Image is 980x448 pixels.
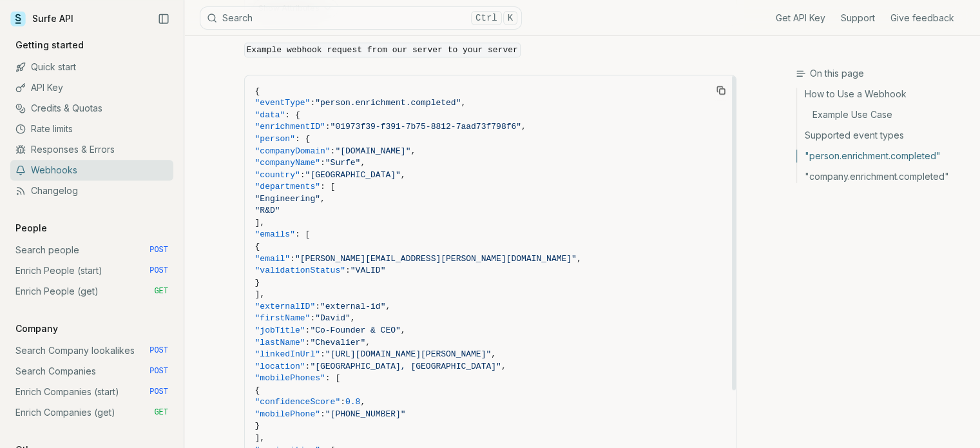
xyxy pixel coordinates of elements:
[10,402,173,423] a: Enrich Companies (get) GET
[149,366,168,376] span: POST
[401,326,406,335] span: ,
[149,387,168,397] span: POST
[503,11,517,25] kbd: K
[255,98,311,108] span: "eventType"
[10,361,173,382] a: Search Companies POST
[461,98,466,108] span: ,
[255,194,320,204] span: "Engineering"
[10,222,52,235] p: People
[797,146,970,166] a: "person.enrichment.completed"
[255,362,305,371] span: "location"
[255,338,305,347] span: "lastName"
[255,409,320,419] span: "mobilePhone"
[255,397,341,407] span: "confidenceScore"
[10,57,173,77] a: Quick start
[305,326,311,335] span: :
[200,6,522,30] button: SearchCtrlK
[325,122,331,131] span: :
[797,166,970,183] a: "company.enrichment.completed"
[255,122,325,131] span: "enrichmentID"
[255,110,285,120] span: "data"
[320,182,335,191] span: : [
[255,289,265,299] span: ],
[360,158,365,168] span: ,
[154,286,168,297] span: GET
[310,98,315,108] span: :
[149,245,168,255] span: POST
[255,433,265,443] span: ],
[305,170,401,180] span: "[GEOGRAPHIC_DATA]"
[255,254,291,264] span: "email"
[325,349,491,359] span: "[URL][DOMAIN_NAME][PERSON_NAME]"
[255,373,325,383] span: "mobilePhones"
[10,160,173,180] a: Webhooks
[255,242,260,251] span: {
[335,146,410,156] span: "[DOMAIN_NAME]"
[154,407,168,418] span: GET
[255,385,260,395] span: {
[255,229,295,239] span: "emails"
[255,278,260,287] span: }
[255,86,260,96] span: {
[290,254,295,264] span: :
[890,12,954,24] a: Give feedback
[10,39,89,52] p: Getting started
[10,77,173,98] a: API Key
[255,218,265,228] span: ],
[285,110,300,120] span: : {
[521,122,526,131] span: ,
[10,382,173,402] a: Enrich Companies (start) POST
[310,362,501,371] span: "[GEOGRAPHIC_DATA], [GEOGRAPHIC_DATA]"
[10,180,173,201] a: Changelog
[10,98,173,119] a: Credits & Quotas
[255,349,320,359] span: "linkedInUrl"
[331,122,521,131] span: "01973f39-f391-7b75-8812-7aad73f798f6"
[360,397,365,407] span: ,
[320,409,325,419] span: :
[796,67,970,80] h3: On this page
[345,266,351,275] span: :
[295,134,310,144] span: : {
[255,206,280,215] span: "R&D"
[255,266,345,275] span: "validationStatus"
[149,266,168,276] span: POST
[300,170,305,180] span: :
[345,397,360,407] span: 0.8
[10,139,173,160] a: Responses & Errors
[10,260,173,281] a: Enrich People (start) POST
[310,338,365,347] span: "Chevalier"
[797,88,970,104] a: How to Use a Webhook
[365,338,370,347] span: ,
[841,12,875,24] a: Support
[320,158,325,168] span: :
[149,346,168,356] span: POST
[310,313,315,323] span: :
[797,104,970,125] a: Example Use Case
[577,254,582,264] span: ,
[315,302,320,311] span: :
[501,362,506,371] span: ,
[410,146,416,156] span: ,
[255,326,305,335] span: "jobTitle"
[351,313,356,323] span: ,
[315,313,351,323] span: "David"
[255,182,320,191] span: "departments"
[320,194,325,204] span: ,
[10,9,73,28] a: Surfe API
[711,81,731,100] button: Copy Text
[351,266,386,275] span: "VALID"
[305,362,311,371] span: :
[10,322,63,335] p: Company
[471,11,502,25] kbd: Ctrl
[320,349,325,359] span: :
[255,302,316,311] span: "externalID"
[255,158,320,168] span: "companyName"
[10,281,173,302] a: Enrich People (get) GET
[776,12,825,24] a: Get API Key
[325,373,340,383] span: : [
[340,397,345,407] span: :
[10,340,173,361] a: Search Company lookalikes POST
[325,158,361,168] span: "Surfe"
[315,98,461,108] span: "person.enrichment.completed"
[10,240,173,260] a: Search people POST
